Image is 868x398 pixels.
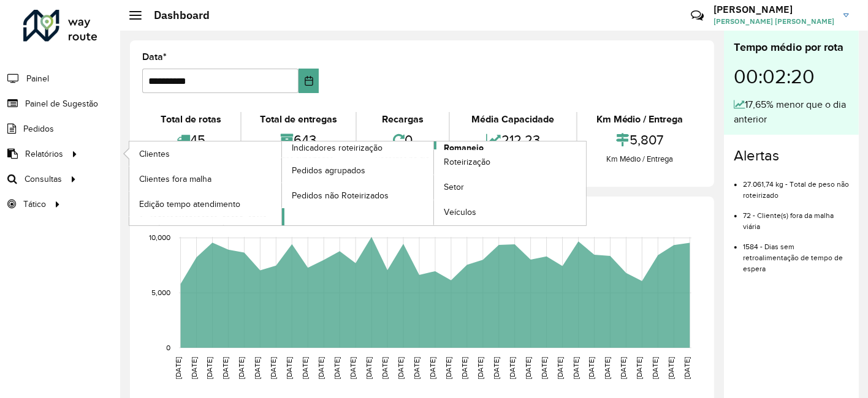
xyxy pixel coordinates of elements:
li: 72 - Cliente(s) fora da malha viária [743,201,849,232]
text: [DATE] [540,357,548,379]
span: Romaneio [444,141,484,154]
a: Pedidos agrupados [282,158,434,182]
text: [DATE] [428,357,436,379]
text: [DATE] [492,357,500,379]
li: 1584 - Dias sem retroalimentação de tempo de espera [743,232,849,274]
div: Km Médio / Entrega [581,112,699,127]
span: [PERSON_NAME] [PERSON_NAME] [714,16,834,27]
text: [DATE] [460,357,468,379]
label: Data [142,50,167,64]
span: Clientes [139,148,170,160]
a: Roteirização [434,150,586,175]
div: Total de entregas [245,112,353,127]
text: 10,000 [149,234,170,242]
text: 5,000 [151,288,170,296]
text: [DATE] [476,357,484,379]
text: [DATE] [381,357,389,379]
text: [DATE] [620,357,628,379]
div: 5,807 [581,127,699,153]
div: Total de rotas [145,112,237,127]
text: [DATE] [285,357,293,379]
text: [DATE] [253,357,261,379]
span: Roteirização [444,156,490,168]
div: Tempo médio por rota [734,39,849,56]
a: Edição tempo atendimento [129,192,281,216]
span: Relatórios [25,148,63,160]
text: [DATE] [444,357,452,379]
text: [DATE] [524,357,532,379]
text: [DATE] [333,357,341,379]
text: [DATE] [397,357,405,379]
span: Indicadores roteirização [292,141,383,154]
a: Clientes fora malha [129,167,281,191]
text: [DATE] [683,357,691,379]
text: [DATE] [556,357,564,379]
div: 17,65% menor que o dia anterior [734,97,849,127]
text: [DATE] [221,357,229,379]
div: 00:02:20 [734,56,849,97]
text: [DATE] [413,357,421,379]
span: Clientes fora malha [139,173,211,186]
span: Consultas [25,173,62,186]
h2: Dashboard [142,9,210,22]
span: Setor [444,181,464,193]
div: Recargas [360,112,446,127]
h4: Alertas [734,147,849,165]
text: [DATE] [636,357,644,379]
span: Pedidos não Roteirizados [292,189,389,202]
span: Edição tempo atendimento [139,198,240,211]
span: Pedidos agrupados [292,164,365,177]
text: [DATE] [588,357,596,379]
div: Km Médio / Entrega [581,153,699,165]
text: [DATE] [237,357,245,379]
a: Indicadores roteirização [129,141,434,225]
a: Contato Rápido [684,2,710,29]
text: [DATE] [508,357,516,379]
span: Veículos [444,206,476,219]
div: 212,23 [453,127,574,153]
span: Tático [23,198,46,211]
a: Romaneio [282,141,587,225]
text: [DATE] [317,357,325,379]
h3: [PERSON_NAME] [714,4,834,15]
text: [DATE] [651,357,659,379]
a: Pedidos não Roteirizados [282,183,434,208]
a: Clientes [129,141,281,166]
a: Setor [434,175,586,200]
text: [DATE] [174,357,182,379]
button: Choose Date [299,69,319,93]
text: [DATE] [301,357,309,379]
div: Média Capacidade [453,112,574,127]
text: [DATE] [206,357,214,379]
a: Veículos [434,200,586,225]
div: 0 [360,127,446,153]
text: 0 [166,344,170,351]
div: 45 [145,127,237,153]
span: Painel de Sugestão [25,97,98,110]
span: Painel [26,72,49,85]
div: 643 [245,127,353,153]
text: [DATE] [269,357,277,379]
li: 27.061,74 kg - Total de peso não roteirizado [743,170,849,201]
text: [DATE] [190,357,198,379]
text: [DATE] [349,357,357,379]
text: [DATE] [667,357,675,379]
span: Pedidos [23,122,54,135]
text: [DATE] [572,357,580,379]
text: [DATE] [365,357,373,379]
text: [DATE] [604,357,612,379]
